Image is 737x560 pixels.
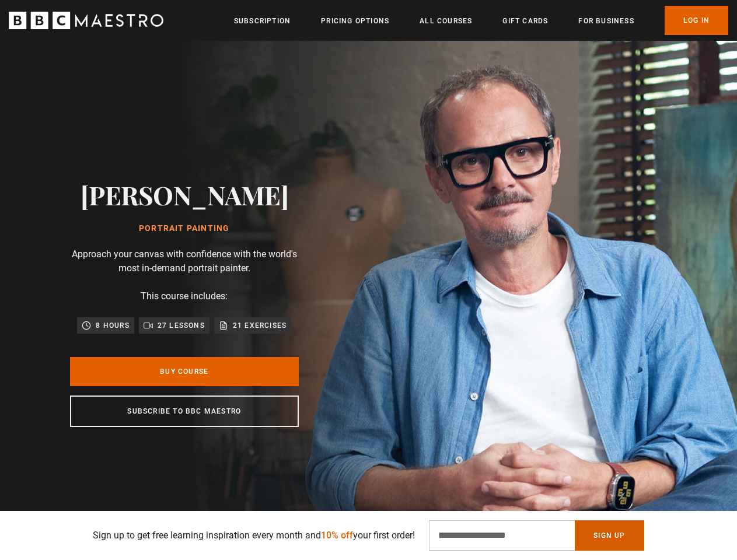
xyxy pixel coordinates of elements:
[233,320,287,331] p: 21 exercises
[81,180,289,209] h2: [PERSON_NAME]
[70,357,299,386] a: Buy Course
[321,530,353,541] span: 10% off
[158,320,205,331] p: 27 lessons
[234,15,291,27] a: Subscription
[321,15,389,27] a: Pricing Options
[141,289,228,303] p: This course includes:
[81,224,289,233] h1: Portrait Painting
[575,520,644,551] button: Sign Up
[96,320,129,331] p: 8 hours
[70,247,299,275] p: Approach your canvas with confidence with the world's most in-demand portrait painter.
[665,6,728,35] a: Log In
[578,15,634,27] a: For business
[70,395,299,427] a: Subscribe to BBC Maestro
[234,6,728,35] nav: Primary
[502,15,548,27] a: Gift Cards
[93,528,415,542] p: Sign up to get free learning inspiration every month and your first order!
[420,15,472,27] a: All Courses
[9,12,163,29] svg: BBC Maestro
